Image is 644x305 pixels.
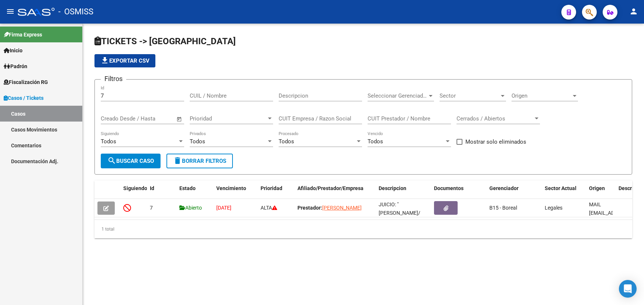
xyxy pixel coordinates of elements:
datatable-header-cell: Afiliado/Prestador/Empresa [295,180,376,205]
span: - OSMISS [58,4,93,20]
span: Sector Actual [545,185,576,191]
datatable-header-cell: Siguiendo [120,180,147,205]
mat-icon: file_download [100,56,109,65]
span: Sector [440,92,499,99]
datatable-header-cell: Sector Actual [542,180,586,205]
span: [PERSON_NAME] [322,205,362,211]
span: Todos [190,138,205,145]
mat-icon: search [107,156,116,165]
span: Seleccionar Gerenciador [368,92,427,99]
span: Legales [545,205,562,211]
span: Abierto [179,205,202,211]
span: Prioridad [190,115,266,122]
span: Mostrar solo eliminados [465,137,526,146]
span: Vencimiento [216,185,246,191]
mat-icon: person [629,7,638,16]
strong: Prestador: [297,205,322,211]
span: Padrón [4,62,27,70]
h3: Filtros [101,74,126,84]
span: Prioridad [261,185,282,191]
span: MAIL [EMAIL_ADDRESS][DOMAIN_NAME] [589,201,631,224]
button: Exportar CSV [94,54,155,67]
span: Origen [512,92,571,99]
span: Casos / Tickets [4,94,44,102]
span: Firma Express [4,31,42,39]
span: Borrar Filtros [173,158,226,164]
span: Gerenciador [489,185,519,191]
datatable-header-cell: Estado [176,180,213,205]
span: Afiliado/Prestador/Empresa [297,185,364,191]
span: Todos [101,138,116,145]
span: Siguiendo [123,185,147,191]
span: JUICIO: "[PERSON_NAME]/ [PERSON_NAME] s/ ALIMENTOS" - Expte. N° 9439/19. [379,201,427,241]
datatable-header-cell: Id [147,180,176,205]
span: Inicio [4,46,23,55]
span: ALTA [261,205,277,211]
span: Todos [279,138,294,145]
datatable-header-cell: Origen [586,180,616,205]
span: Id [150,185,154,191]
span: Cerrados / Abiertos [457,115,533,122]
span: Todos [368,138,383,145]
button: Borrar Filtros [166,154,233,168]
datatable-header-cell: Vencimiento [213,180,258,205]
span: 7 [150,205,153,211]
datatable-header-cell: Gerenciador [486,180,542,205]
span: B15 - Boreal [489,205,517,211]
span: Fiscalización RG [4,78,48,86]
datatable-header-cell: Prioridad [258,180,295,205]
div: Open Intercom Messenger [619,280,637,298]
span: Origen [589,185,605,191]
div: 1 total [94,220,632,238]
span: Estado [179,185,196,191]
mat-icon: delete [173,156,182,165]
button: Buscar Caso [101,154,161,168]
span: Descripcion [379,185,406,191]
button: Open calendar [175,115,184,123]
datatable-header-cell: Documentos [431,180,486,205]
span: Exportar CSV [100,57,149,64]
mat-icon: menu [6,7,15,16]
input: Fecha fin [137,115,173,122]
datatable-header-cell: Descripcion [376,180,431,205]
span: Documentos [434,185,464,191]
span: Buscar Caso [107,158,154,164]
span: TICKETS -> [GEOGRAPHIC_DATA] [94,36,236,46]
span: [DATE] [216,205,231,211]
input: Fecha inicio [101,115,131,122]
